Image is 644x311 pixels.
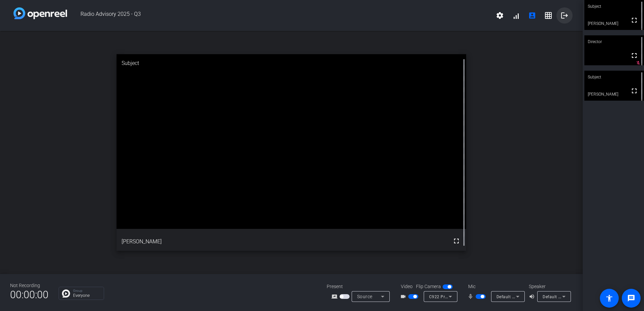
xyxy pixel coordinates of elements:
mat-icon: screen_share_outline [331,292,340,301]
div: Speaker [529,283,569,290]
div: Mic [461,283,529,290]
mat-icon: grid_on [544,11,552,20]
p: Everyone [73,293,100,298]
span: Default - Speakers (Realtek(R) Audio) [543,294,615,299]
mat-icon: settings [496,11,504,20]
img: white-gradient.svg [13,7,67,19]
div: Subject [117,54,466,72]
img: Chat Icon [62,289,70,298]
mat-icon: accessibility [605,294,613,302]
mat-icon: message [627,294,635,302]
mat-icon: fullscreen [630,51,638,60]
p: Group [73,289,100,292]
div: Present [327,283,394,290]
mat-icon: mic_none [468,292,476,301]
mat-icon: videocam_outline [400,292,408,301]
span: Flip Camera [416,283,441,290]
span: Source [357,294,373,299]
span: C922 Pro Stream Webcam (046d:085c) [429,294,507,299]
span: 00:00:00 [10,286,49,303]
div: Subject [584,71,644,83]
div: Not Recording [10,282,49,289]
span: Default - Microphone (C922 Pro Stream Webcam) (046d:085c) [496,294,619,299]
span: Video [401,283,413,290]
mat-icon: logout [560,11,569,20]
mat-icon: account_box [528,11,536,20]
div: Director [584,35,644,48]
button: signal_cellular_alt [508,7,524,24]
mat-icon: fullscreen [630,87,638,95]
span: Radio Advisory 2025 - Q3 [67,7,492,24]
mat-icon: fullscreen [452,237,460,245]
mat-icon: fullscreen [630,16,638,24]
mat-icon: volume_up [529,292,537,301]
